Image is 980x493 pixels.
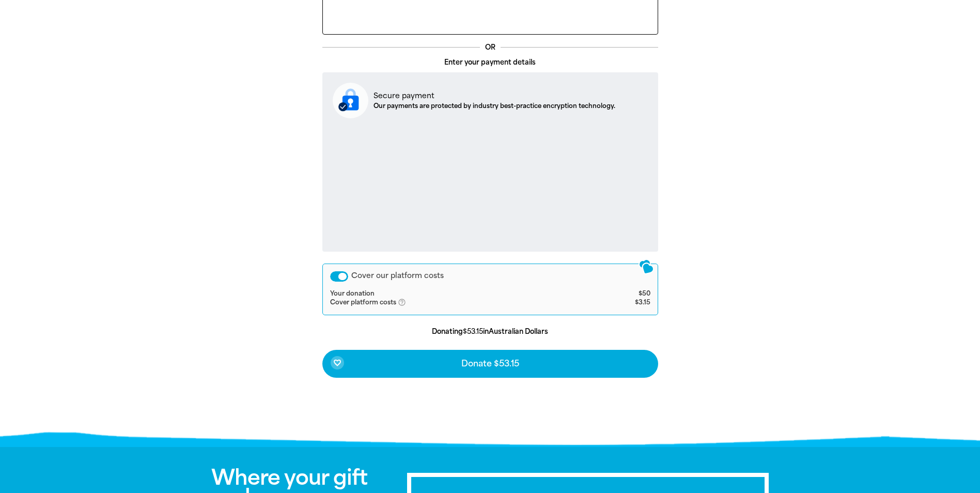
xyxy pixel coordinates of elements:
[333,359,341,367] i: favorite_border
[322,350,658,378] button: favorite_borderDonate $53.15
[322,57,658,68] p: Enter your payment details
[330,271,348,282] button: Cover our platform costs
[374,90,615,101] p: Secure payment
[597,290,650,298] td: $50
[398,298,414,306] i: help_outlined
[463,328,483,335] b: $53.15
[330,298,597,307] td: Cover platform costs
[331,127,650,243] iframe: Secure payment input frame
[597,298,650,307] td: $3.15
[322,327,658,337] p: Donating in Australian Dollars
[461,360,519,368] span: Donate $53.15
[374,101,615,111] p: Our payments are protected by industry best-practice encryption technology.
[480,42,501,53] p: OR
[330,290,597,298] td: Your donation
